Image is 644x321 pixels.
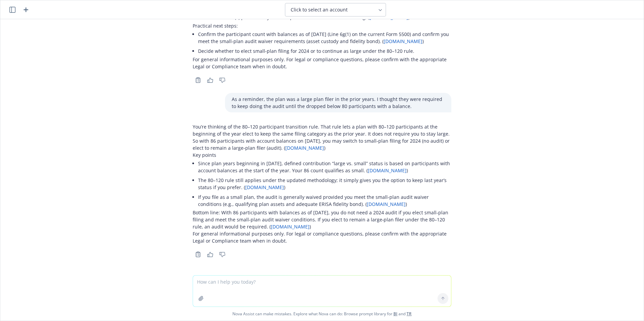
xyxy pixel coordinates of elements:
p: As a reminder, the plan was a large plan filer in the prior years. I thought they were required t... [232,96,445,110]
a: [DOMAIN_NAME] [384,38,422,44]
a: TR [407,311,412,317]
p: Bottom line: With 86 participants with balances as of [DATE], you do not need a 2024 audit if you... [193,209,451,230]
a: [DOMAIN_NAME] [271,223,310,230]
p: Practical next steps: [193,22,451,29]
p: You’re thinking of the 80–120 participant transition rule. That rule lets a plan with 80–120 part... [193,123,451,151]
li: Since plan years beginning in [DATE], defined contribution “large vs. small” status is based on p... [198,158,451,175]
svg: Copy to clipboard [195,251,201,257]
a: [DOMAIN_NAME] [367,201,406,207]
span: Nova Assist can make mistakes. Explore what Nova can do: Browse prompt library for and [3,307,641,321]
a: BI [393,311,397,317]
p: For general informational purposes only. For legal or compliance questions, please confirm with t... [193,230,451,244]
li: Confirm the participant count with balances as of [DATE] (Line 6g(1) on the current Form 5500) an... [198,29,451,46]
li: Decide whether to elect small‑plan filing for 2024 or to continue as large under the 80–120 rule. [198,46,451,56]
li: If you file as a small plan, the audit is generally waived provided you meet the small‑plan audit... [198,192,451,209]
a: [DOMAIN_NAME] [285,145,324,151]
span: Click to select an account [291,6,348,13]
button: Click to select an account [285,3,386,16]
li: The 80–120 rule still applies under the updated methodology; it simply gives you the option to ke... [198,175,451,192]
svg: Copy to clipboard [195,77,201,83]
p: For general informational purposes only. For legal or compliance questions, please confirm with t... [193,56,451,70]
a: [DOMAIN_NAME] [368,167,407,174]
button: Thumbs down [217,75,228,85]
p: Key points [193,151,451,158]
button: Thumbs down [217,250,228,259]
a: [DOMAIN_NAME] [245,184,284,190]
